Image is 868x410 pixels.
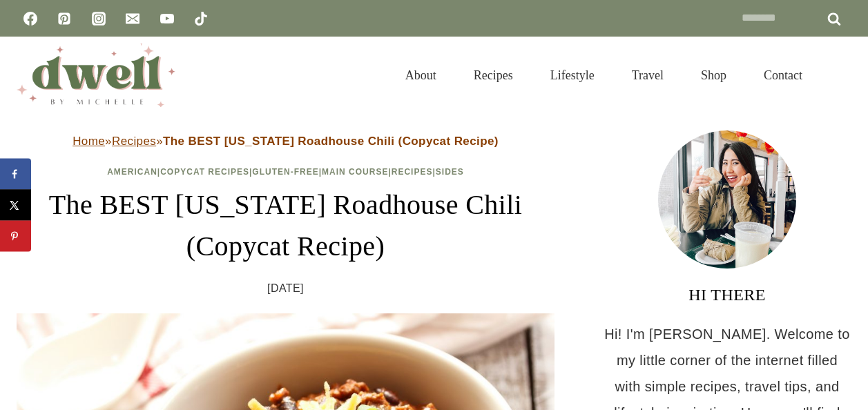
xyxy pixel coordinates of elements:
a: YouTube [153,5,181,32]
span: | | | | | [107,167,464,177]
a: Shop [682,51,745,99]
a: Email [119,5,146,32]
a: Main Course [322,167,388,177]
a: Contact [745,51,821,99]
a: Facebook [17,5,44,32]
h3: HI THERE [603,282,851,307]
button: View Search Form [828,64,851,87]
a: Sides [436,167,464,177]
strong: The BEST [US_STATE] Roadhouse Chili (Copycat Recipe) [163,135,499,148]
a: Recipes [455,51,532,99]
a: Recipes [392,167,433,177]
nav: Primary Navigation [387,51,821,99]
a: Travel [613,51,682,99]
h1: The BEST [US_STATE] Roadhouse Chili (Copycat Recipe) [17,184,554,267]
a: Pinterest [50,5,78,32]
span: » » [73,135,499,148]
a: Recipes [112,135,156,148]
a: Home [73,135,105,148]
time: [DATE] [267,278,304,299]
a: Lifestyle [532,51,613,99]
img: DWELL by michelle [17,43,175,107]
a: TikTok [187,5,215,32]
a: Gluten-Free [252,167,318,177]
a: American [107,167,157,177]
a: About [387,51,455,99]
a: Copycat Recipes [160,167,249,177]
a: Instagram [85,5,113,32]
